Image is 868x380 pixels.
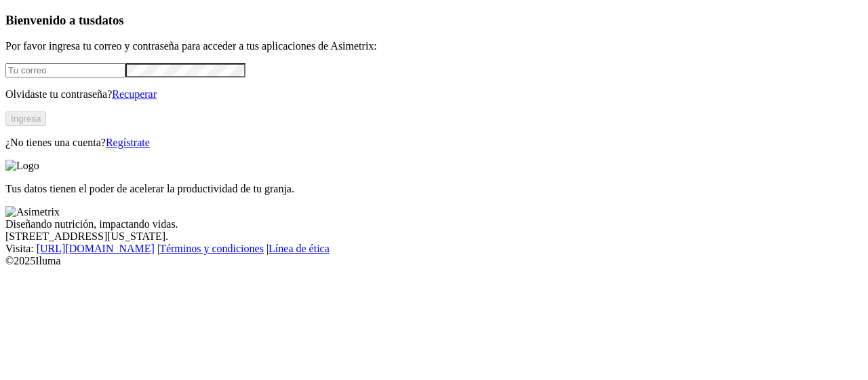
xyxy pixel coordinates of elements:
p: Olvidaste tu contraseña? [5,88,863,101]
input: Tu correo [5,63,125,77]
p: Por favor ingresa tu correo y contraseña para acceder a tus aplicaciones de Asimetrix: [5,40,863,52]
h3: Bienvenido a tus [5,13,863,28]
p: Tus datos tienen el poder de acelerar la productividad de tu granja. [5,183,863,195]
a: [URL][DOMAIN_NAME] [37,243,155,254]
div: © 2025 Iluma [5,255,863,267]
p: ¿No tienes una cuenta? [5,137,863,149]
div: [STREET_ADDRESS][US_STATE]. [5,230,863,243]
a: Línea de ética [269,243,330,254]
div: Visita : | | [5,243,863,255]
a: Recuperar [112,88,157,100]
button: Ingresa [5,111,46,126]
a: Términos y condiciones [159,243,264,254]
span: datos [95,13,124,27]
img: Asimetrix [5,206,60,218]
a: Regístrate [106,137,150,148]
div: Diseñando nutrición, impactando vidas. [5,218,863,230]
img: Logo [5,160,39,172]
